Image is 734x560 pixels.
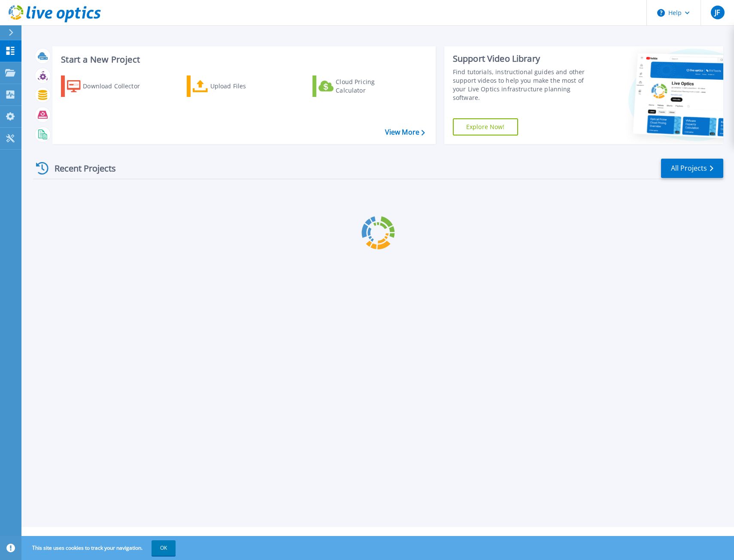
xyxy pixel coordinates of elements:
span: This site uses cookies to track your navigation. [24,540,176,556]
a: All Projects [661,159,723,178]
a: Explore Now! [453,118,518,135]
a: View More [385,128,425,136]
div: Download Collector [83,78,152,95]
a: Download Collector [61,75,157,97]
span: JF [715,9,720,16]
a: Upload Files [187,75,282,97]
button: OK [152,540,176,556]
div: Cloud Pricing Calculator [336,78,404,95]
div: Find tutorials, instructional guides and other support videos to help you make the most of your L... [453,68,594,102]
a: Cloud Pricing Calculator [312,75,408,97]
div: Recent Projects [33,158,127,179]
div: Support Video Library [453,53,594,64]
div: Upload Files [210,78,279,95]
h3: Start a New Project [61,55,425,64]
